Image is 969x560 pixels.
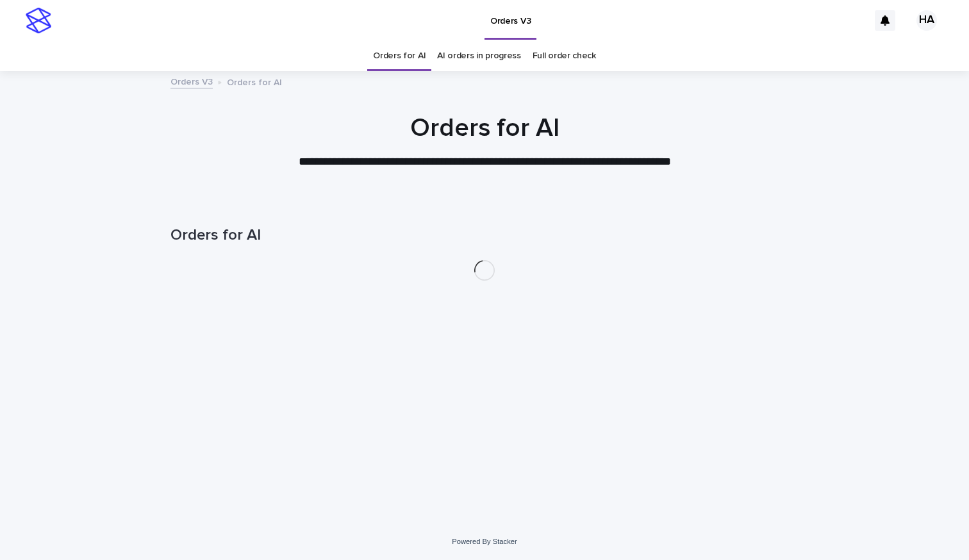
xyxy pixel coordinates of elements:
a: AI orders in progress [437,41,521,71]
a: Full order check [533,41,596,71]
a: Powered By Stacker [452,538,517,545]
h1: Orders for AI [170,113,799,144]
div: HA [916,10,937,31]
a: Orders V3 [170,74,213,88]
h1: Orders for AI [170,226,799,245]
p: Orders for AI [227,74,282,88]
a: Orders for AI [373,41,426,71]
img: stacker-logo-s-only.png [26,8,51,33]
